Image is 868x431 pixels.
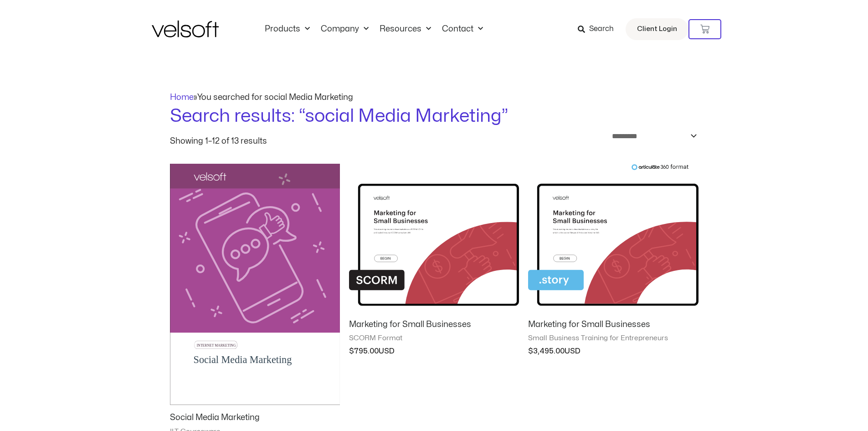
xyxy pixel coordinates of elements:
a: ProductsMenu Toggle [259,24,315,34]
img: Marketing for Small Businesses [349,164,519,312]
bdi: 3,495.00 [528,348,565,355]
h2: Social Media Marketing [170,412,340,423]
a: Client Login [626,18,688,40]
select: Shop order [606,129,699,143]
h1: Search results: “social Media Marketing” [170,104,699,129]
a: Social Media Marketing [170,412,340,427]
img: Marketing for Small Businesses [528,164,698,312]
bdi: 795.00 [349,348,379,355]
a: Search [578,21,620,37]
span: Search [589,23,614,35]
p: Showing 1–12 of 13 results [170,137,267,145]
span: » [170,93,353,101]
a: ResourcesMenu Toggle [374,24,437,34]
h2: Marketing for Small Businesses [528,319,698,330]
span: You searched for social Media Marketing [197,93,353,101]
a: CompanyMenu Toggle [315,24,374,34]
img: Social Media Marketing [170,164,340,405]
h2: Marketing for Small Businesses [349,319,519,330]
span: Client Login [637,23,677,35]
a: ContactMenu Toggle [437,24,488,34]
nav: Menu [259,24,488,34]
a: Marketing for Small Businesses [528,319,698,334]
img: Velsoft Training Materials [152,21,219,37]
span: $ [349,348,354,355]
span: $ [528,348,533,355]
span: SCORM Format [349,334,519,343]
span: Small Business Training for Entrepreneurs [528,334,698,343]
a: Marketing for Small Businesses [349,319,519,334]
a: Home [170,93,194,101]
